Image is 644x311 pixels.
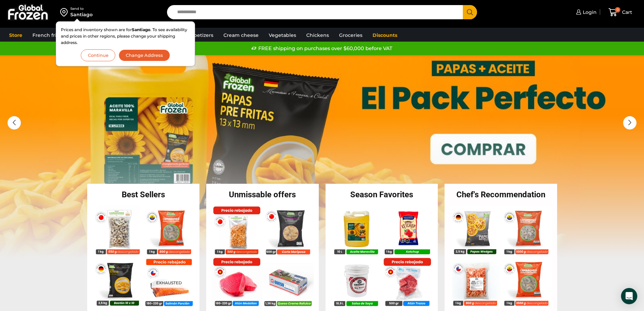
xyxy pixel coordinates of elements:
div: Open Intercom Messenger [621,288,637,304]
font: Unmissable offers [229,190,296,199]
a: Groceries [336,29,366,42]
font: Send to [70,6,84,11]
a: Discounts [369,29,401,42]
div: Previous slide [7,116,21,130]
font: Santiago [132,27,150,32]
a: Store [6,29,26,42]
a: Vegetables [265,29,300,42]
font: Season Favorites [350,190,413,199]
div: Next slide [623,116,637,130]
font: Groceries [339,32,362,38]
a: 0 Cart [603,4,637,20]
font: Prices and inventory shown are for [61,27,132,32]
font: Chef's Recommendation [456,190,545,199]
font: Discounts [373,32,397,38]
font: Exhausted [156,280,182,285]
font: Appetizers [187,32,213,38]
font: Cream cheese [223,32,259,38]
font: Change Address [126,52,163,58]
font: . To see availability and prices in other regions, please change your shipping address. [61,27,187,45]
font: French fries [32,32,62,38]
a: Chickens [303,29,332,42]
font: Login [583,9,597,15]
font: Vegetables [269,32,296,38]
button: Search button [463,5,477,19]
font: Store [9,32,22,38]
font: Santiago [70,12,93,18]
a: Appetizers [184,29,217,42]
a: Login [574,5,597,19]
font: 0 [617,8,619,12]
a: Cream cheese [220,29,262,42]
button: Change Address [119,49,170,61]
font: Cart [622,9,632,15]
font: Chickens [306,32,329,38]
font: Continue [88,52,108,58]
a: French fries [29,29,65,42]
font: Best Sellers [122,190,165,199]
button: Continue [81,49,115,61]
img: address-field-icon.svg [60,6,70,18]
